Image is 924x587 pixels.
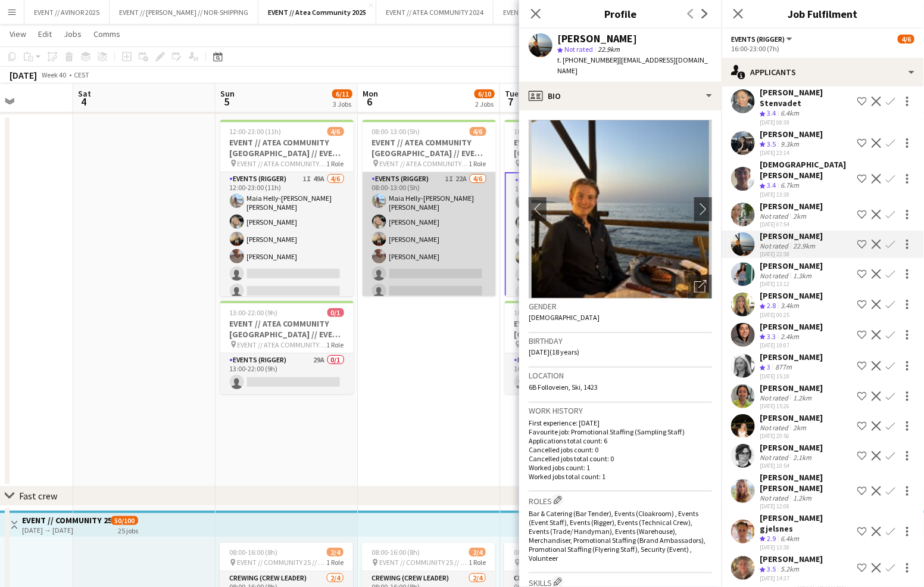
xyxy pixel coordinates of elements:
app-job-card: 12:00-23:00 (11h)4/6EVENT // ATEA COMMUNITY [GEOGRAPHIC_DATA] // EVENT CREW EVENT // ATEA COMMUNI... [220,120,354,296]
div: [DATE] 12:08 [760,502,853,510]
span: Sun [220,88,235,99]
span: 2.9 [767,534,776,543]
div: Bio [519,82,722,110]
div: [DATE] 13:12 [760,280,823,288]
span: 6B Folloveien, Ski, 1423 [529,383,598,392]
h3: EVENT // ATEA COMMUNITY [GEOGRAPHIC_DATA] // EVENT CREW [363,137,496,159]
span: 08:00-16:00 (8h) [514,548,562,557]
div: 22.9km [791,241,817,250]
div: 5.2km [778,564,801,574]
span: EVENT // ATEA COMMUNITY [GEOGRAPHIC_DATA] // EVENT CREW [238,159,327,168]
div: 2km [791,423,808,432]
img: Crew avatar or photo [529,120,712,299]
div: [DATE] 22:38 [760,250,823,258]
div: [DATE] 07:54 [760,220,823,228]
span: Tue [505,88,519,99]
a: View [5,26,31,42]
span: 4/6 [898,35,914,44]
div: 2km [791,212,808,220]
div: 3.4km [778,301,801,311]
span: Edit [38,29,52,39]
span: 08:00-16:00 (8h) [229,548,277,557]
div: [DATE] 00:25 [760,311,823,319]
div: Not rated [760,423,791,432]
button: EVENT // AVINOR 2025 [24,1,110,24]
span: 4 [76,95,91,108]
app-job-card: 13:00-22:00 (9h)0/1EVENT // ATEA COMMUNITY [GEOGRAPHIC_DATA] // EVENT CREW EVENT // ATEA COMMUNIT... [220,301,354,394]
span: 7 [503,95,519,108]
span: 16:00-23:00 (7h) [514,127,563,136]
span: View [10,29,26,39]
button: EVENT // ATEA COMMUNITY 2024 [376,1,494,24]
span: 2/4 [469,548,486,557]
span: 4/6 [470,127,486,136]
span: 5 [218,95,235,108]
div: Not rated [760,212,791,220]
app-card-role: Events (Rigger)1I49A4/612:00-23:00 (11h)Maia Helly-[PERSON_NAME] [PERSON_NAME][PERSON_NAME][PERSO... [220,172,354,303]
p: Applications total count: 6 [529,436,712,445]
div: [PERSON_NAME] [760,554,823,564]
a: Edit [33,26,57,42]
div: [DATE] 23:14 [760,149,823,157]
span: 3 [767,362,770,371]
div: [PERSON_NAME] [760,321,823,332]
span: 6 [361,95,378,108]
span: EVENT // COMMUNITY 25 // CREW LEDERE [379,558,469,567]
div: Fast crew [19,490,57,502]
span: 2.8 [767,301,776,310]
div: 6.4km [778,534,801,544]
span: t. [PHONE_NUMBER] [557,55,619,64]
h3: Location [529,370,712,381]
div: 2.1km [791,453,814,462]
div: [DATE] → [DATE] [22,526,111,535]
div: [DATE] [10,69,37,81]
h3: Roles [529,494,712,507]
div: 3 Jobs [333,100,352,108]
h3: EVENT // COMMUNITY 25 // CREW LEDERE [22,515,111,526]
div: Not rated [760,393,791,402]
div: 2.4km [778,332,801,342]
div: [PERSON_NAME] [557,33,637,44]
div: [PERSON_NAME] [760,129,823,139]
span: 08:00-16:00 (8h) [372,548,420,557]
p: Worked jobs count: 1 [529,463,712,472]
span: 3.4 [767,181,776,190]
div: [PERSON_NAME] [PERSON_NAME] Stenvadet [760,76,853,108]
h3: Work history [529,405,712,416]
app-job-card: 16:00-21:00 (5h)0/1EVENT // ATEA COMMUNITY [GEOGRAPHIC_DATA] // EVENT CREW EVENT // ATEA COMMUNIT... [505,301,638,394]
div: [DEMOGRAPHIC_DATA][PERSON_NAME] [760,159,853,181]
a: Jobs [59,26,86,42]
app-job-card: 16:00-23:00 (7h)4/6EVENT // ATEA COMMUNITY [GEOGRAPHIC_DATA] // EVENT CREW EVENT // ATEA COMMUNIT... [505,120,638,296]
span: 12:00-23:00 (11h) [230,127,282,136]
div: [DATE] 13:38 [760,191,853,198]
p: Cancelled jobs count: 0 [529,445,712,454]
app-job-card: 08:00-13:00 (5h)4/6EVENT // ATEA COMMUNITY [GEOGRAPHIC_DATA] // EVENT CREW EVENT // ATEA COMMUNIT... [363,120,496,296]
h3: EVENT // ATEA COMMUNITY [GEOGRAPHIC_DATA] // EVENT CREW [505,137,638,159]
span: 3.3 [767,332,776,341]
span: EVENT // COMMUNITY 25 // CREW LEDERE [237,558,326,567]
span: 3.5 [767,139,776,148]
div: Open photos pop-in [688,275,712,299]
div: 6.7km [778,181,801,191]
div: Not rated [760,453,791,462]
span: 13:00-22:00 (9h) [230,308,278,317]
div: 877m [773,362,794,372]
div: [PERSON_NAME] [760,201,823,212]
button: EVENT // [PERSON_NAME] // NOR-SHIPPING [110,1,258,24]
div: [PERSON_NAME] [760,352,823,362]
div: [PERSON_NAME] [PERSON_NAME] [760,472,853,493]
div: [PERSON_NAME] [760,290,823,301]
div: [DATE] 15:18 [760,372,823,380]
div: 6.4km [778,108,801,119]
div: 25 jobs [118,525,138,535]
div: [DATE] 20:56 [760,432,823,440]
div: [DATE] 08:39 [760,119,853,126]
div: 9.3km [778,139,801,150]
span: EVENT // ATEA COMMUNITY [GEOGRAPHIC_DATA] // EVENT CREW [380,159,469,168]
span: 1 Role [327,340,344,349]
p: Worked jobs total count: 1 [529,472,712,481]
div: [PERSON_NAME] [760,260,823,271]
button: Events (Rigger) [731,35,794,44]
